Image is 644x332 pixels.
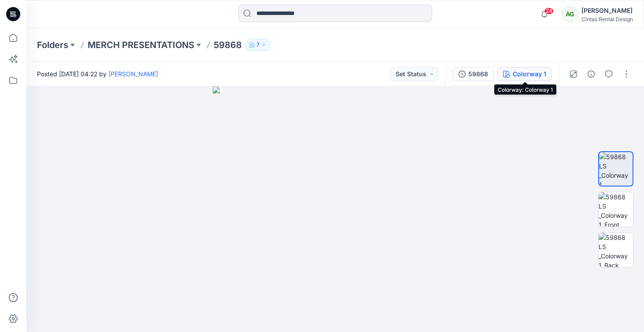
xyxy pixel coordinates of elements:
[599,192,633,227] img: 59868 LS _Colorway 1_Front
[562,6,578,22] div: AG
[497,67,552,81] button: Colorway 1
[108,70,158,78] a: [PERSON_NAME]
[468,69,488,79] div: 59868
[599,233,633,267] img: 59868 LS _Colorway 1_Back
[88,39,194,51] a: MERCH PRESENTATIONS
[599,152,633,186] img: 59868 LS _Colorway 1
[37,39,68,51] a: Folders
[37,69,158,78] span: Posted [DATE] 04:22 by
[214,39,242,51] p: 59868
[544,7,554,15] span: 24
[453,67,494,81] button: 59868
[584,67,598,81] button: Details
[581,5,633,16] div: [PERSON_NAME]
[213,86,458,332] img: eyJhbGciOiJIUzI1NiIsImtpZCI6IjAiLCJzbHQiOiJzZXMiLCJ0eXAiOiJKV1QifQ.eyJkYXRhIjp7InR5cGUiOiJzdG9yYW...
[581,16,633,22] div: Cintas Rental Design
[513,69,546,79] div: Colorway 1
[256,40,259,50] p: 7
[245,39,270,51] button: 7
